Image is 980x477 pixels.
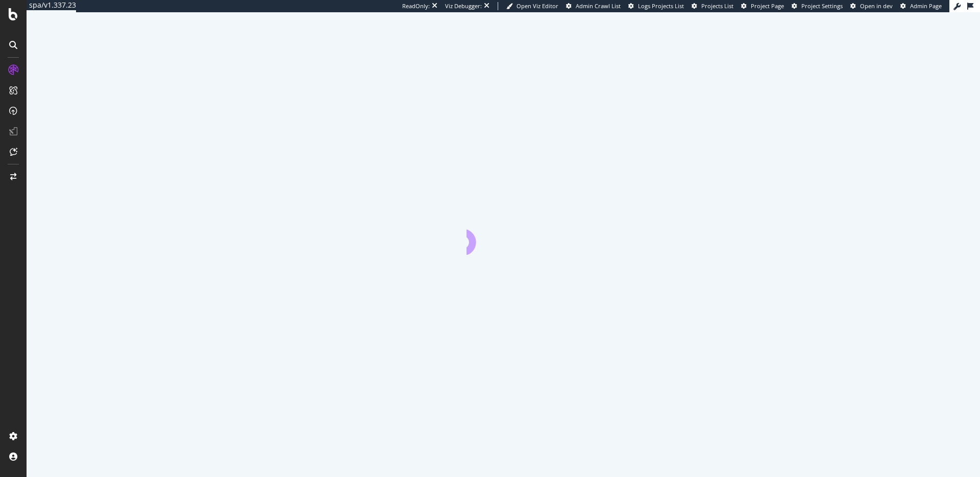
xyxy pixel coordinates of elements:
div: ReadOnly: [402,2,430,10]
span: Open in dev [860,2,893,10]
a: Open Viz Editor [506,2,558,10]
a: Logs Projects List [628,2,684,10]
span: Open Viz Editor [517,2,558,10]
a: Open in dev [850,2,893,10]
div: Viz Debugger: [445,2,482,10]
a: Project Page [741,2,784,10]
span: Admin Crawl List [576,2,621,10]
a: Project Settings [792,2,843,10]
span: Admin Page [910,2,942,10]
a: Admin Crawl List [566,2,621,10]
a: Admin Page [900,2,942,10]
span: Projects List [701,2,733,10]
span: Project Settings [801,2,843,10]
div: animation [467,218,540,255]
span: Logs Projects List [638,2,684,10]
a: Projects List [692,2,733,10]
span: Project Page [751,2,784,10]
